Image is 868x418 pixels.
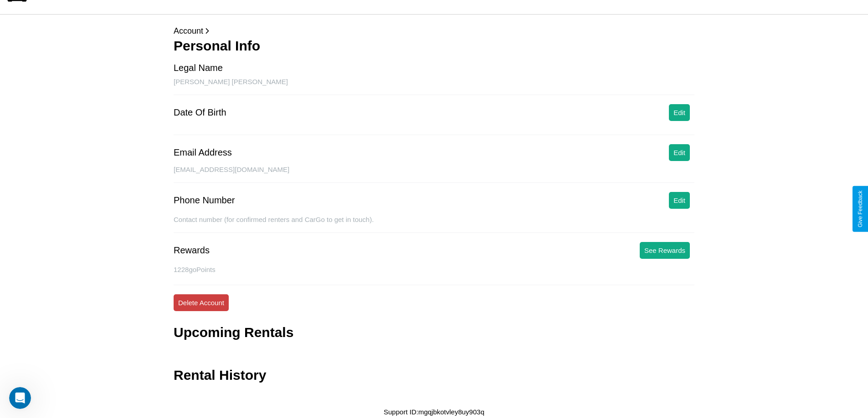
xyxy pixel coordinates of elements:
[174,195,235,206] div: Phone Number
[174,78,694,95] div: [PERSON_NAME] [PERSON_NAME]
[669,104,690,121] button: Edit
[174,166,694,183] div: [EMAIL_ADDRESS][DOMAIN_NAME]
[174,147,232,158] div: Email Address
[174,107,226,118] div: Date Of Birth
[174,263,694,276] p: 1228 goPoints
[640,242,690,259] button: See Rewards
[174,63,223,73] div: Legal Name
[669,144,690,161] button: Edit
[669,192,690,209] button: Edit
[174,38,694,54] h3: Personal Info
[174,294,229,311] button: Delete Account
[857,191,863,227] div: Give Feedback
[174,245,210,256] div: Rewards
[174,24,694,38] p: Account
[174,368,266,383] h3: Rental History
[174,216,694,233] div: Contact number (for confirmed renters and CarGo to get in touch).
[384,406,484,418] p: Support ID: mgqjbkotvley8uy903q
[9,387,31,409] iframe: Intercom live chat
[174,325,293,340] h3: Upcoming Rentals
